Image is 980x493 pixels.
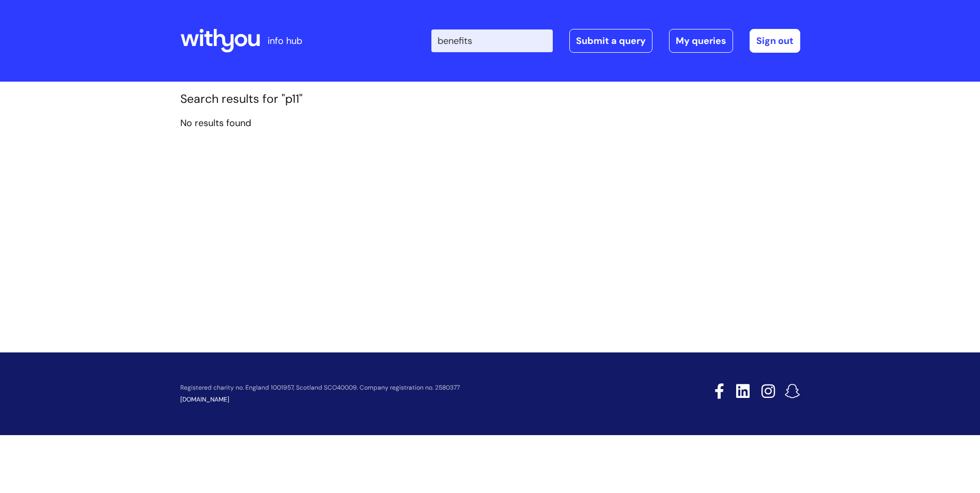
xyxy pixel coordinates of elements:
[569,29,652,53] a: Submit a query
[669,29,733,53] a: My queries
[180,395,229,404] a: [DOMAIN_NAME]
[180,92,800,106] h1: Search results for "p11"
[180,115,800,131] p: No results found
[750,29,800,53] a: Sign out
[180,384,641,391] p: Registered charity no. England 1001957, Scotland SCO40009. Company registration no. 2580377
[268,33,302,49] p: info hub
[431,29,553,52] input: Search
[431,29,800,53] div: | -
